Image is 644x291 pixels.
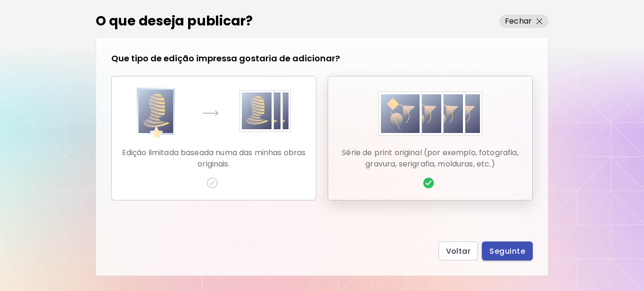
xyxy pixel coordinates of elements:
[438,241,479,260] button: Voltar
[423,177,434,189] img: checkmark
[482,241,533,260] button: Seguinte
[379,88,482,140] img: Original Prints Series
[446,246,471,256] span: Voltar
[336,147,525,170] p: Série de print original (por exemplo, fotografia, gravura, serigrafia, molduras, etc.)
[489,246,525,256] span: Seguinte
[328,76,533,200] button: Original Prints SeriesSérie de print original (por exemplo, fotografia, gravura, serigrafia, mold...
[119,147,308,170] p: Edição limitada baseada numa das minhas obras originais.
[111,52,340,65] h5: Que tipo de edição impressa gostaria de adicionar?
[111,76,316,200] button: Original ArtworkEdição limitada baseada numa das minhas obras originais.
[137,88,291,140] img: Original Artwork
